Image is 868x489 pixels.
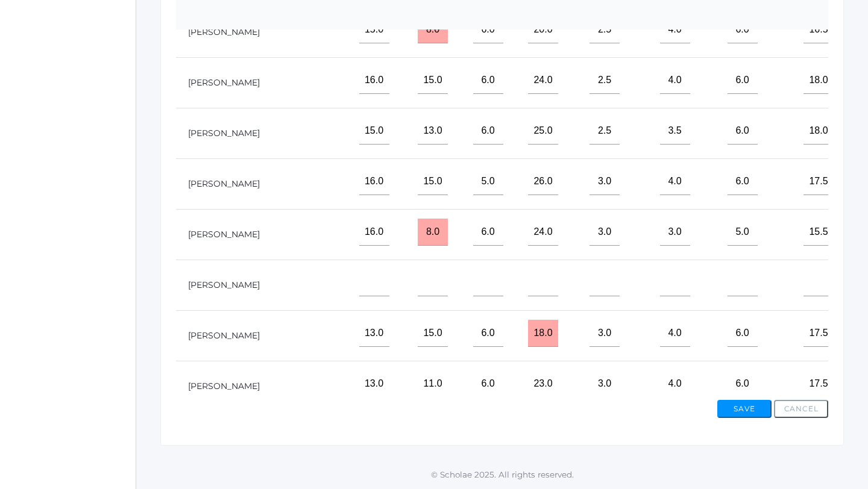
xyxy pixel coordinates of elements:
[188,178,260,189] a: [PERSON_NAME]
[717,400,772,418] button: Save
[188,26,260,37] a: [PERSON_NAME]
[188,128,260,139] a: [PERSON_NAME]
[188,229,260,240] a: [PERSON_NAME]
[188,381,260,391] a: [PERSON_NAME]
[188,330,260,341] a: [PERSON_NAME]
[774,400,828,418] button: Cancel
[136,469,868,481] p: © Scholae 2025. All rights reserved.
[188,279,260,290] a: [PERSON_NAME]
[188,77,260,88] a: [PERSON_NAME]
